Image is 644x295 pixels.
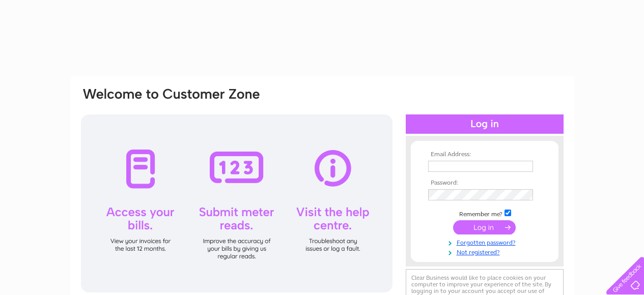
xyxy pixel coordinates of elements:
th: Password: [426,180,544,187]
th: Email Address: [426,151,544,158]
td: Remember me? [426,208,544,218]
a: Not registered? [428,247,544,256]
a: Forgotten password? [428,237,544,247]
input: Submit [453,220,516,234]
